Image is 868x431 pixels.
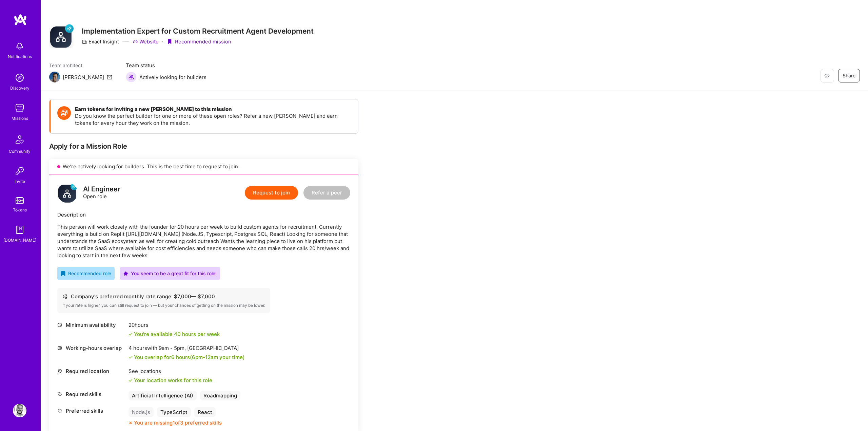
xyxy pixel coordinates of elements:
i: icon Location [57,369,62,374]
div: 4 hours with [GEOGRAPHIC_DATA] [129,344,245,352]
div: Missions [12,115,28,122]
div: Required location [57,368,125,375]
img: logo [14,14,27,26]
div: You are missing 1 of 3 preferred skills [134,419,222,426]
div: Node.js [129,407,154,417]
i: icon Cash [62,294,67,299]
img: logo [57,183,78,203]
p: Do you know the perfect builder for one or more of these open roles? Refer a new [PERSON_NAME] an... [75,112,351,127]
div: AI Engineer [83,186,120,193]
img: bell [13,39,26,53]
span: Actively looking for builders [139,74,206,81]
button: Request to join [245,186,298,200]
img: Community [12,131,28,148]
button: Share [838,69,860,82]
div: You're available 40 hours per week [129,331,220,338]
div: If your rate is higher, you can still request to join — but your chances of getting on the missio... [62,303,265,308]
i: icon CloseOrange [129,421,133,425]
span: 9am - 5pm , [157,345,187,351]
img: tokens [16,197,24,204]
img: Actively looking for builders [126,72,137,82]
a: Website [133,38,159,45]
img: User Avatar [13,404,26,417]
div: Recommended role [61,270,111,277]
div: Notifications [8,53,32,60]
img: Invite [13,164,26,178]
div: React [194,407,216,417]
button: Refer a peer [303,186,350,200]
div: Description [57,211,350,218]
img: Company Logo [49,24,74,48]
div: Minimum availability [57,321,125,329]
i: icon Clock [57,322,62,327]
img: Token icon [57,106,71,120]
div: TypeScript [157,407,191,417]
div: 20 hours [129,321,220,329]
p: This person will work closely with the founder for 20 hours per week to build custom agents for r... [57,223,350,259]
i: icon Mail [107,74,112,80]
div: Tokens [13,206,27,213]
i: icon Check [129,378,133,382]
div: Required skills [57,391,125,398]
div: You overlap for 6 hours ( your time) [134,354,245,361]
i: icon Tag [57,408,62,413]
h3: Implementation Expert for Custom Recruitment Agent Development [82,27,314,35]
i: icon RecommendedBadge [61,271,65,276]
span: Team status [126,62,206,69]
div: Discovery [10,85,29,92]
i: icon PurpleStar [123,271,128,276]
i: icon PurpleRibbon [167,39,172,44]
a: User Avatar [11,404,28,417]
div: Preferred skills [57,407,125,414]
i: icon Check [129,332,133,336]
div: Exact Insight [82,38,119,45]
div: Artificial Intelligence (AI) [129,391,197,400]
img: discovery [13,71,26,85]
div: See locations [129,368,212,375]
i: icon Tag [57,392,62,397]
i: icon CompanyGray [82,39,87,44]
span: Team architect [49,62,112,69]
img: Team Architect [49,72,60,82]
div: · [162,38,163,45]
div: You seem to be a great fit for this role! [123,270,217,277]
div: Open role [83,186,120,200]
img: guide book [13,223,26,237]
div: Your location works for this role [129,377,212,384]
div: Roadmapping [200,391,240,400]
img: teamwork [13,101,26,115]
div: Recommended mission [167,38,231,45]
div: We’re actively looking for builders. This is the best time to request to join. [49,159,358,174]
span: 6pm - 12am [192,354,218,360]
i: icon EyeClosed [824,73,830,78]
div: Company's preferred monthly rate range: $ 7,000 — $ 7,000 [62,293,265,300]
div: Invite [15,178,25,185]
div: [DOMAIN_NAME] [3,237,36,244]
span: Share [843,72,855,79]
div: Working-hours overlap [57,344,125,352]
i: icon World [57,345,62,351]
i: icon Check [129,355,133,359]
h4: Earn tokens for inviting a new [PERSON_NAME] to this mission [75,106,351,112]
div: Apply for a Mission Role [49,142,358,151]
div: Community [9,148,31,155]
div: [PERSON_NAME] [63,74,104,81]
